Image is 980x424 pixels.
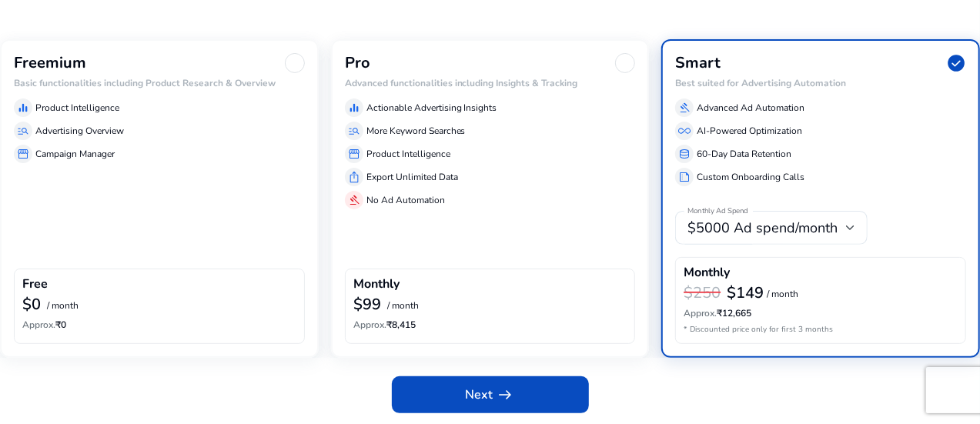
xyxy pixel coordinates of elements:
[35,101,119,115] p: Product Intelligence
[348,125,360,137] span: manage_search
[366,193,445,207] p: No Ad Automation
[684,308,958,319] h6: ₹12,665
[348,171,360,183] span: ios_share
[697,101,804,115] p: Advanced Ad Automation
[687,206,748,217] mat-label: Monthly Ad Spend
[22,294,41,315] b: $0
[684,265,730,280] h4: Monthly
[353,294,381,315] b: $99
[392,376,589,413] button: Nextarrow_right_alt
[675,78,966,88] h6: Best suited for Advertising Automation
[348,148,360,160] span: storefront
[366,124,466,138] p: More Keyword Searches
[35,124,124,138] p: Advertising Overview
[366,147,450,161] p: Product Intelligence
[353,319,627,330] h6: ₹8,415
[727,282,764,303] b: $149
[366,170,458,184] p: Export Unlimited Data
[345,78,636,88] h6: Advanced functionalities including Insights & Tracking
[466,386,515,404] span: Next
[22,319,55,331] span: Approx.
[47,301,79,311] p: / month
[684,324,958,336] p: * Discounted price only for first 3 months
[17,125,29,137] span: manage_search
[348,194,360,206] span: gavel
[678,148,691,160] span: database
[353,319,386,331] span: Approx.
[353,277,400,292] h4: Monthly
[684,307,717,319] span: Approx.
[387,301,419,311] p: / month
[22,277,48,292] h4: Free
[345,54,370,72] h3: Pro
[678,171,691,183] span: summarize
[946,53,966,73] span: check_circle
[697,124,802,138] p: AI-Powered Optimization
[35,147,115,161] p: Campaign Manager
[697,170,804,184] p: Custom Onboarding Calls
[697,147,791,161] p: 60-Day Data Retention
[22,319,296,330] h6: ₹0
[675,54,721,72] h3: Smart
[678,125,691,137] span: all_inclusive
[767,289,798,299] p: / month
[348,102,360,114] span: equalizer
[678,102,691,114] span: gavel
[687,219,838,237] span: $5000 Ad spend/month
[497,386,515,404] span: arrow_right_alt
[366,101,497,115] p: Actionable Advertising Insights
[14,78,305,88] h6: Basic functionalities including Product Research & Overview
[17,102,29,114] span: equalizer
[684,284,721,302] h3: $250
[14,54,86,72] h3: Freemium
[17,148,29,160] span: storefront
